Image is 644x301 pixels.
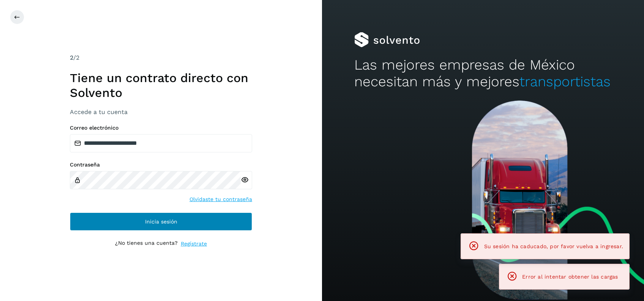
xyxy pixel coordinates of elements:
span: Error al intentar obtener las cargas [522,274,618,280]
h1: Tiene un contrato directo con Solvento [70,71,252,100]
span: transportistas [519,73,611,90]
div: /2 [70,53,252,62]
p: ¿No tienes una cuenta? [115,240,178,248]
span: Inicia sesión [145,219,177,224]
label: Correo electrónico [70,125,252,131]
button: Inicia sesión [70,212,252,231]
h3: Accede a tu cuenta [70,108,252,116]
label: Contraseña [70,162,252,168]
span: 2 [70,54,73,61]
a: Regístrate [181,240,207,248]
h2: Las mejores empresas de México necesitan más y mejores [354,57,612,90]
a: Olvidaste tu contraseña [189,195,252,203]
span: Su sesión ha caducado, por favor vuelva a ingresar. [484,243,623,249]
